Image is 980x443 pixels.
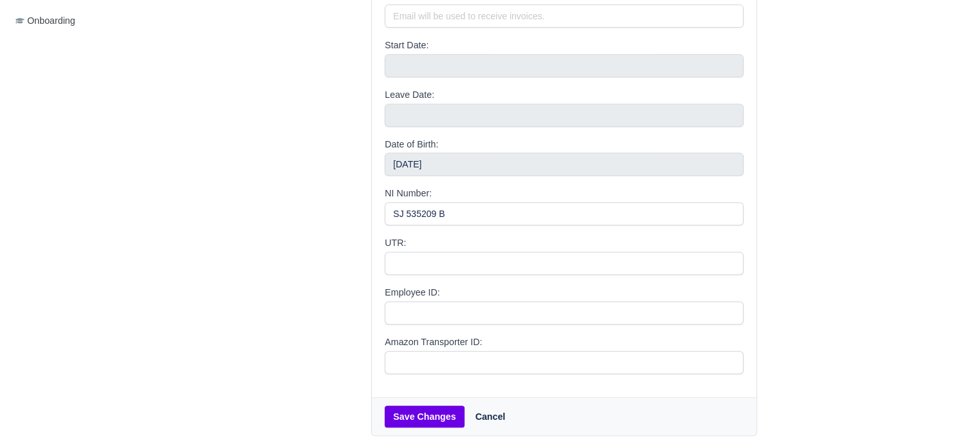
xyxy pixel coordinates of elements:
[385,335,482,350] label: Amazon Transporter ID:
[385,186,432,201] label: NI Number:
[15,14,75,28] span: Onboarding
[385,88,434,102] label: Leave Date:
[385,285,439,300] label: Employee ID:
[385,236,406,250] label: UTR:
[385,406,464,428] button: Save Changes
[385,5,744,28] input: Email will be used to receive invoices.
[385,38,428,53] label: Start Date:
[749,294,980,443] iframe: Chat Widget
[467,406,514,428] a: Cancel
[10,8,153,33] a: Onboarding
[385,137,438,152] label: Date of Birth:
